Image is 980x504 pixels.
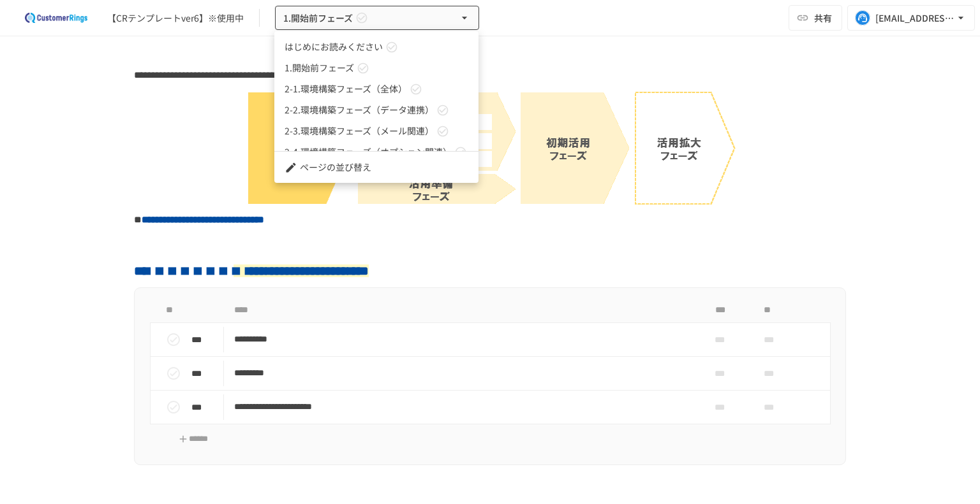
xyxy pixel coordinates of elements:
span: 2-2.環境構築フェーズ（データ連携） [285,103,434,117]
li: ページの並び替え [274,157,479,178]
span: 2-3.環境構築フェーズ（メール関連） [285,124,434,138]
span: はじめにお読みください [285,40,383,54]
span: 2-4.環境構築フェーズ（オプション関連） [285,145,452,159]
span: 2-1.環境構築フェーズ（全体） [285,82,407,96]
span: 1.開始前フェーズ [285,61,354,75]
